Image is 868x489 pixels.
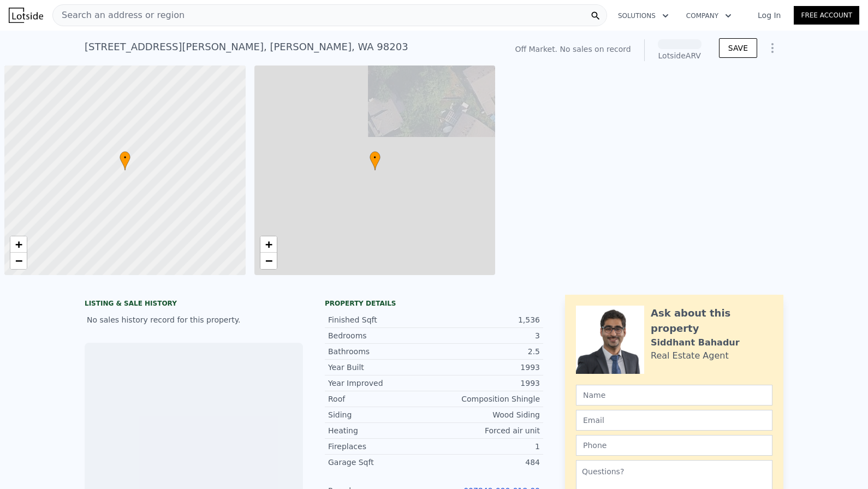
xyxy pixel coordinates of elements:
div: Siding [328,409,434,420]
div: 1993 [434,378,540,389]
span: • [120,153,130,163]
div: Year Built [328,362,434,373]
a: Log In [745,10,794,21]
div: Wood Siding [434,409,540,420]
input: Name [576,385,772,405]
div: Real Estate Agent [651,349,729,362]
div: Lotside ARV [658,50,701,61]
img: Lotside [9,8,43,23]
div: Year Improved [328,378,434,389]
div: Heating [328,425,434,436]
span: Search an address or region [53,9,185,22]
div: Garage Sqft [328,457,434,468]
a: Free Account [794,6,859,25]
div: 2.5 [434,346,540,357]
div: Ask about this property [651,306,772,336]
div: LISTING & SALE HISTORY [85,299,303,310]
span: − [15,254,22,267]
span: + [265,237,272,251]
div: 484 [434,457,540,468]
a: Zoom out [10,253,27,269]
span: − [265,254,272,267]
div: 1,536 [434,314,540,325]
div: Siddhant Bahadur [651,336,740,349]
input: Email [576,410,772,431]
div: [STREET_ADDRESS][PERSON_NAME] , [PERSON_NAME] , WA 98203 [85,39,408,55]
span: • [370,153,381,163]
button: SAVE [719,38,757,58]
div: Roof [328,393,434,404]
div: • [120,151,130,170]
a: Zoom in [10,236,27,253]
a: Zoom out [260,253,277,269]
div: Composition Shingle [434,393,540,404]
input: Phone [576,435,772,456]
div: Forced air unit [434,425,540,436]
div: 3 [434,330,540,341]
button: Company [677,6,740,26]
span: + [15,237,22,251]
div: 1993 [434,362,540,373]
button: Show Options [762,37,783,59]
a: Zoom in [260,236,277,253]
div: Off Market. No sales on record [515,44,631,55]
button: Solutions [609,6,677,26]
div: Bedrooms [328,330,434,341]
div: No sales history record for this property. [85,310,303,330]
div: 1 [434,441,540,452]
div: Bathrooms [328,346,434,357]
div: • [370,151,381,170]
div: Fireplaces [328,441,434,452]
div: Property details [325,299,543,308]
div: Finished Sqft [328,314,434,325]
